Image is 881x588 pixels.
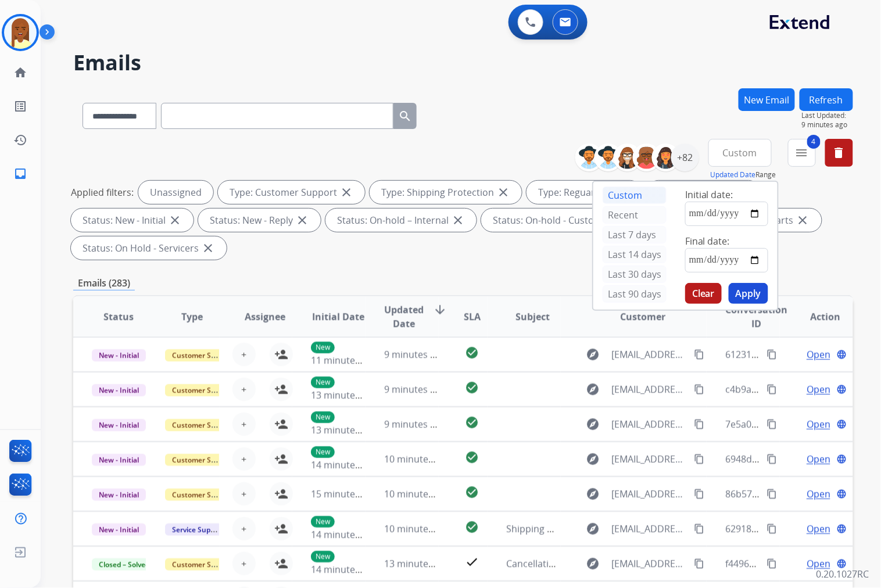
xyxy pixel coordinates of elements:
div: Type: Customer Support [218,181,365,204]
mat-icon: person_add [274,487,288,501]
img: avatar [4,16,37,49]
th: Action [780,296,853,337]
div: Status: New - Initial [71,209,194,232]
mat-icon: person_add [274,522,288,536]
span: Closed – Solved [92,558,156,571]
span: Open [807,487,830,501]
mat-icon: explore [586,347,600,361]
div: Status: On Hold - Servicers [71,236,227,260]
div: Recent [603,206,667,224]
span: New - Initial [92,384,146,396]
span: Subject [516,310,550,324]
span: Customer Support [165,419,241,431]
span: Open [807,557,830,571]
span: 13 minutes ago [311,389,378,401]
span: Customer Support [165,489,241,501]
mat-icon: person_add [274,417,288,431]
span: 14 minutes ago [311,458,378,471]
div: Last 14 days [603,246,667,263]
mat-icon: content_copy [767,558,778,569]
mat-icon: explore [586,522,600,536]
p: Emails (283) [73,276,135,291]
button: Updated Date [711,170,756,180]
span: New - Initial [92,349,146,361]
p: New [311,446,335,458]
span: + [242,557,247,571]
span: New - Initial [92,524,146,536]
div: Last 30 days [603,266,667,283]
span: Custom [723,150,757,155]
mat-icon: content_copy [694,384,704,395]
span: + [242,522,247,536]
mat-icon: language [837,524,847,534]
span: Open [807,417,830,431]
mat-icon: language [837,349,847,360]
span: Service Support [165,524,231,536]
mat-icon: content_copy [767,349,778,360]
p: New [311,342,335,353]
p: New [311,551,335,562]
mat-icon: content_copy [767,489,778,499]
mat-icon: search [398,109,412,123]
span: SLA [464,310,481,324]
mat-icon: check_circle [465,450,479,464]
mat-icon: explore [586,382,600,396]
span: Updated Date [384,303,424,331]
mat-icon: close [168,213,182,227]
span: Open [807,522,830,536]
span: [EMAIL_ADDRESS][DOMAIN_NAME] [612,417,688,431]
span: [EMAIL_ADDRESS][DOMAIN_NAME] [612,522,688,536]
span: Range [711,170,776,180]
span: + [242,382,247,396]
mat-icon: inbox [13,167,27,181]
mat-icon: language [837,454,847,464]
div: Custom [603,187,667,204]
span: 13 minutes ago [384,557,452,570]
div: Status: New - Reply [198,209,321,232]
div: Status: On-hold - Customer [481,209,640,232]
mat-icon: explore [586,452,600,466]
div: Last 7 days [603,226,667,243]
mat-icon: content_copy [694,454,704,464]
mat-icon: close [796,213,810,227]
span: [EMAIL_ADDRESS][DOMAIN_NAME] [612,557,688,571]
mat-icon: delete [832,146,846,160]
mat-icon: arrow_downward [433,303,447,317]
span: [EMAIL_ADDRESS][DOMAIN_NAME] [612,452,688,466]
p: New [311,516,335,528]
mat-icon: content_copy [767,419,778,429]
mat-icon: home [13,66,27,80]
span: Cancellation Request [506,557,599,570]
button: + [232,517,256,540]
mat-icon: check_circle [465,346,479,360]
mat-icon: language [837,558,847,569]
span: 9 minutes ago [384,418,446,431]
span: Last Updated: [802,111,853,120]
mat-icon: close [451,213,465,227]
div: Last 90 days [603,285,667,303]
mat-icon: language [837,384,847,395]
span: Customer Support [165,349,241,361]
span: Open [807,452,830,466]
mat-icon: content_copy [694,419,704,429]
button: + [232,552,256,575]
mat-icon: check_circle [465,520,479,534]
mat-icon: content_copy [767,454,778,464]
span: 14 minutes ago [311,528,378,541]
span: Conversation ID [725,303,787,331]
mat-icon: person_add [274,452,288,466]
mat-icon: check [465,555,479,569]
span: 14 minutes ago [311,563,378,576]
mat-icon: check_circle [465,381,479,395]
span: Open [807,347,830,361]
mat-icon: content_copy [694,489,704,499]
p: New [311,411,335,423]
mat-icon: close [201,241,215,255]
mat-icon: content_copy [694,524,704,534]
span: Initial Date [312,310,364,324]
button: Apply [729,283,768,304]
mat-icon: explore [586,557,600,571]
span: 10 minutes ago [384,522,452,535]
mat-icon: explore [586,487,600,501]
span: 9 minutes ago [384,383,446,396]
